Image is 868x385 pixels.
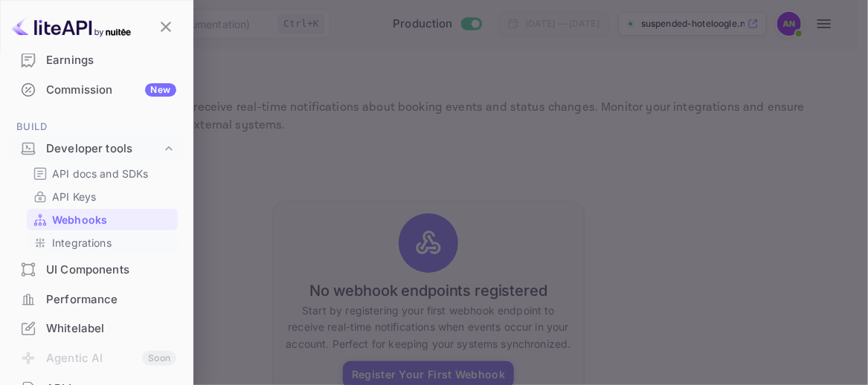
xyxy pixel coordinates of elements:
[9,314,184,342] a: Whitelabel
[9,136,184,162] div: Developer tools
[46,82,176,99] div: Commission
[9,285,184,313] a: Performance
[9,256,184,283] a: UI Components
[27,232,178,253] div: Integrations
[9,76,184,105] div: CommissionNew
[46,291,176,308] div: Performance
[12,15,131,39] img: LiteAPI logo
[145,83,176,97] div: New
[33,212,172,227] a: Webhooks
[52,166,149,181] p: API docs and SDKs
[46,262,176,279] div: UI Components
[52,212,107,227] p: Webhooks
[9,285,184,314] div: Performance
[46,320,176,337] div: Whitelabel
[9,256,184,285] div: UI Components
[9,46,184,75] div: Earnings
[46,52,176,69] div: Earnings
[27,209,178,230] div: Webhooks
[46,140,161,158] div: Developer tools
[33,235,172,250] a: Integrations
[9,119,184,135] span: Build
[27,186,178,207] div: API Keys
[52,235,112,250] p: Integrations
[9,46,184,74] a: Earnings
[33,189,172,204] a: API Keys
[27,163,178,184] div: API docs and SDKs
[9,76,184,103] a: CommissionNew
[33,166,172,181] a: API docs and SDKs
[9,314,184,343] div: Whitelabel
[52,189,96,204] p: API Keys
